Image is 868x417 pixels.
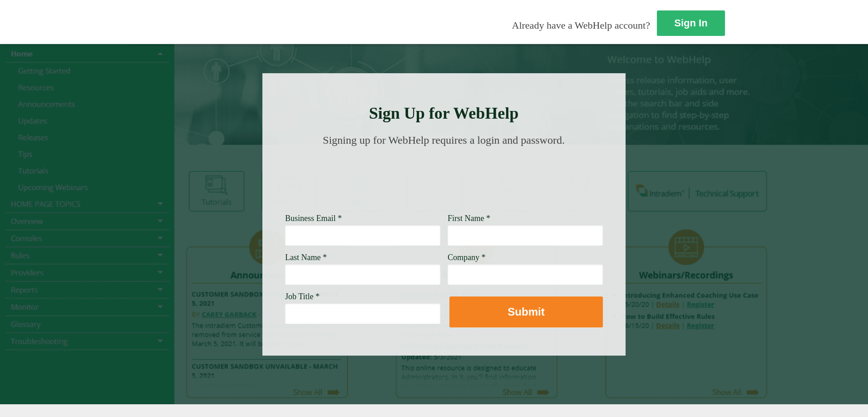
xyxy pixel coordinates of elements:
img: Need Credentials? Sign up below. Have Credentials? Use the sign-in button. [291,156,597,201]
span: Business Email * [285,214,342,223]
span: First Name * [448,214,490,223]
span: Already have a WebHelp account? [512,20,650,31]
strong: Sign Up for WebHelp [369,104,519,122]
strong: Sign In [674,17,707,29]
button: Submit [449,296,603,327]
span: Signing up for WebHelp requires a login and password. [323,134,565,146]
span: Last Name * [285,253,327,262]
a: Sign In [657,10,725,36]
span: Job Title * [285,292,320,301]
strong: Submit [508,306,544,318]
span: Company * [448,253,486,262]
